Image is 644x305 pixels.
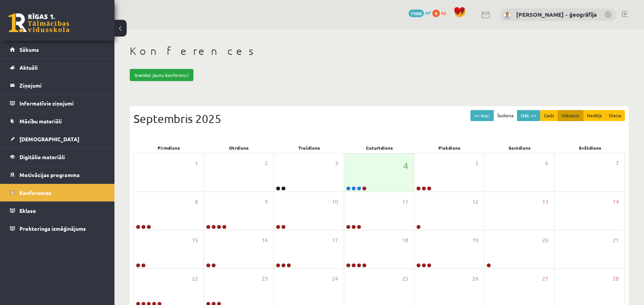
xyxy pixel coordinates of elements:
a: [DEMOGRAPHIC_DATA] [10,130,105,148]
span: 15 [192,236,198,244]
a: Sākums [10,41,105,58]
span: 10 [332,198,338,206]
a: Digitālie materiāli [10,148,105,166]
a: [PERSON_NAME] - ģeogrāfija [516,11,597,18]
span: 24 [332,275,338,283]
span: Digitālie materiāli [19,153,65,160]
span: 14 [613,198,619,206]
div: Pirmdiena [134,142,204,153]
span: 26 [472,275,478,283]
span: Konferences [19,189,52,196]
span: 27 [542,275,548,283]
span: 20 [542,236,548,244]
span: [DEMOGRAPHIC_DATA] [19,136,79,142]
span: 17 [332,236,338,244]
span: 22 [192,275,198,283]
span: 4 [403,159,408,172]
a: Mācību materiāli [10,112,105,130]
button: << Iepr. [470,110,494,121]
span: 25 [402,275,408,283]
a: Konferences [10,184,105,201]
span: 2 [265,159,268,168]
div: Piekdiena [414,142,485,153]
span: 19 [472,236,478,244]
span: 11606 [409,10,424,17]
a: Motivācijas programma [10,166,105,184]
span: Sākums [19,46,39,53]
div: Svētdiena [555,142,625,153]
span: 5 [475,159,478,168]
span: mP [425,10,431,16]
span: 16 [262,236,268,244]
span: 21 [613,236,619,244]
span: 9 [265,198,268,206]
span: 11 [402,198,408,206]
span: Mācību materiāli [19,118,62,125]
h1: Konferences [130,45,629,57]
button: Nāk. >> [517,110,540,121]
a: 0 xp [432,10,450,16]
a: Informatīvie ziņojumi [10,94,105,112]
div: Trešdiena [274,142,344,153]
a: Proktoringa izmēģinājums [10,220,105,237]
legend: Ziņojumi [19,77,105,94]
div: Ceturtdiena [344,142,414,153]
span: 28 [613,275,619,283]
button: Diena [605,110,625,121]
span: 23 [262,275,268,283]
span: Motivācijas programma [19,171,80,178]
a: Izveidot jaunu konferenci [130,69,193,81]
div: Otrdiena [204,142,274,153]
span: xp [441,10,446,16]
span: 8 [195,198,198,206]
div: Sestdiena [485,142,555,153]
span: 12 [472,198,478,206]
span: Proktoringa izmēģinājums [19,225,86,232]
span: 6 [545,159,548,168]
span: 1 [195,159,198,168]
legend: Informatīvie ziņojumi [19,94,105,112]
button: Nedēļa [583,110,605,121]
span: 13 [542,198,548,206]
span: 0 [432,10,440,17]
div: Septembris 2025 [134,110,625,127]
span: 7 [616,159,619,168]
a: Rīgas 1. Tālmācības vidusskola [8,13,69,32]
a: Aktuāli [10,59,105,76]
button: Šodiena [493,110,517,121]
button: Mēnesis [558,110,583,121]
button: Gads [540,110,558,121]
span: 18 [402,236,408,244]
span: Eklase [19,207,36,214]
a: Ziņojumi [10,77,105,94]
span: 3 [335,159,338,168]
img: Toms Krūmiņš - ģeogrāfija [504,11,511,19]
span: Aktuāli [19,64,38,71]
a: 11606 mP [409,10,431,16]
a: Eklase [10,202,105,219]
